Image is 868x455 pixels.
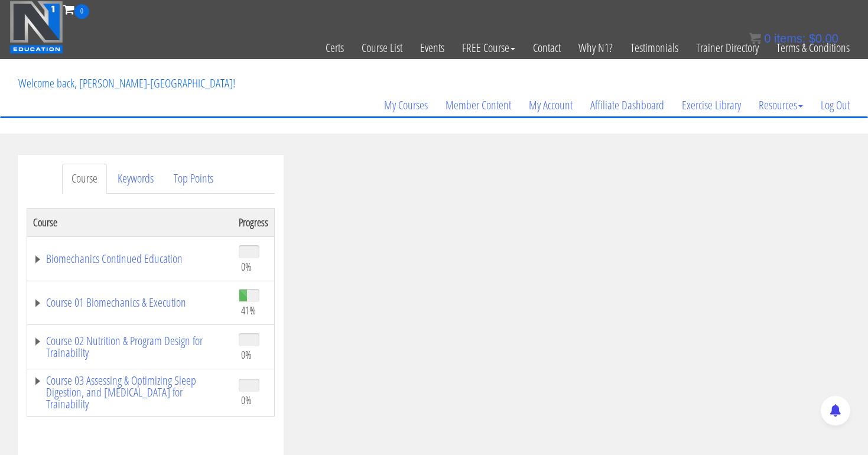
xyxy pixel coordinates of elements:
span: 0 [74,4,89,19]
a: Course 01 Biomechanics & Execution [33,297,227,308]
a: Course [62,164,107,194]
a: Exercise Library [673,77,750,134]
a: Testimonials [622,19,687,77]
span: 0% [241,348,252,361]
a: Contact [524,19,570,77]
p: Welcome back, [PERSON_NAME]-[GEOGRAPHIC_DATA]! [9,60,244,107]
a: 0 [63,1,89,17]
span: $ [809,32,815,45]
a: Trainer Directory [687,19,768,77]
a: Course 03 Assessing & Optimizing Sleep Digestion, and [MEDICAL_DATA] for Trainability [33,375,227,410]
img: n1-education [9,1,63,54]
span: 0% [241,394,252,407]
a: Course List [353,19,411,77]
span: items: [774,32,805,45]
a: 0 items: $0.00 [749,32,838,45]
span: 0% [241,260,252,273]
a: My Account [520,77,581,134]
span: 41% [241,304,256,317]
a: Top Points [164,164,223,194]
a: Resources [750,77,812,134]
a: Events [411,19,453,77]
a: Why N1? [570,19,622,77]
bdi: 0.00 [809,32,838,45]
a: My Courses [375,77,437,134]
span: 0 [764,32,771,45]
a: Course 02 Nutrition & Program Design for Trainability [33,335,227,359]
a: Biomechanics Continued Education [33,253,227,265]
a: Certs [317,19,353,77]
a: Member Content [437,77,520,134]
th: Course [27,208,233,236]
img: icon11.png [749,32,761,44]
a: Log Out [812,77,859,134]
th: Progress [233,208,275,236]
a: Affiliate Dashboard [581,77,673,134]
a: Terms & Conditions [768,19,859,77]
a: Keywords [108,164,163,194]
a: FREE Course [453,19,524,77]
